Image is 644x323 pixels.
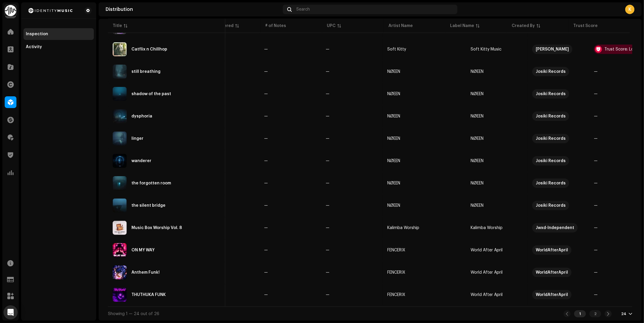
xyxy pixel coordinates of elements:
[131,92,171,96] div: shadow of the past
[264,70,316,74] re-a-table-badge: —
[264,181,316,185] re-a-table-badge: —
[621,312,626,316] div: 24
[131,293,166,297] div: THUTHUKA FUNK
[26,45,42,49] div: Activity
[471,270,523,275] span: World After April
[471,47,523,51] span: Soft Kitty Music
[264,248,316,252] re-a-table-badge: —
[387,203,400,208] div: NØEEN
[471,92,523,96] span: NØEEN
[106,7,280,12] div: Distribution
[26,7,75,14] img: 2d8271db-5505-4223-b535-acbbe3973654
[387,226,419,230] div: Kalimba Worship
[471,114,484,118] div: NØEEN
[113,288,127,302] img: 07d5e9c2-1b6c-49c6-9644-11d63343ca7c
[113,243,127,257] img: a1ac9437-aa32-42b9-bd45-c729d2b6f146
[536,67,566,76] div: Josiki Records
[5,5,16,16] img: 0f74c21f-6d1c-4dbc-9196-dbddad53419e
[532,223,584,233] span: Jwxd-Independent
[536,156,566,166] div: Josiki Records
[536,290,568,300] div: WorldAfterApril
[264,203,316,208] re-a-table-badge: —
[326,114,329,118] span: —
[532,112,584,121] span: Josiki Records
[536,268,568,277] div: WorldAfterApril
[471,47,501,51] div: Soft Kitty Music
[387,92,461,96] span: NØEEN
[326,270,329,275] span: —
[471,137,484,141] div: NØEEN
[532,290,584,300] span: WorldAfterApril
[326,159,329,163] span: —
[471,248,523,252] span: World After April
[131,114,152,118] div: dysphoria
[113,23,122,29] div: Title
[26,32,48,36] div: Inspection
[471,203,484,208] div: NØEEN
[512,23,535,29] div: Created By
[450,23,474,29] div: Label Name
[471,70,523,74] span: NØEEN
[131,47,167,51] div: Catflix n Chillhop
[536,179,566,188] div: Josiki Records
[387,248,405,252] div: FENCERIX
[387,137,461,141] span: NØEEN
[536,134,566,143] div: Josiki Records
[131,137,143,141] div: linger
[264,114,316,118] re-a-table-badge: —
[326,226,329,230] span: —
[471,181,523,185] span: NØEEN
[625,5,635,14] div: K
[387,137,400,141] div: NØEEN
[113,221,127,235] img: fd173fb3-fb04-4e0f-ae7d-483962deec41
[532,156,584,166] span: Josiki Records
[23,41,94,53] re-m-nav-item: Activity
[326,70,329,74] span: —
[131,159,151,163] div: wanderer
[532,134,584,143] span: Josiki Records
[387,70,400,74] div: NØEEN
[264,137,316,141] re-a-table-badge: —
[387,114,461,118] span: NØEEN
[471,270,503,275] div: World After April
[589,310,601,317] div: 2
[471,226,523,230] span: Kalimba Worship
[326,92,329,96] span: —
[471,293,523,297] span: World After April
[536,201,566,210] div: Josiki Records
[264,293,316,297] re-a-table-badge: —
[532,268,584,277] span: WorldAfterApril
[131,70,160,74] div: still breathing
[297,7,310,12] span: Search
[113,132,127,146] img: dc780c42-7b1b-42e6-ace6-07bc2e641251
[471,203,523,208] span: NØEEN
[131,181,171,185] div: the forgotten room
[108,312,159,316] span: Showing 1 — 24 out of 26
[326,248,329,252] span: —
[471,159,484,163] div: NØEEN
[264,159,316,163] re-a-table-badge: —
[536,223,574,233] div: Jwxd-Independent
[113,109,127,123] img: 78658c0f-980d-49f1-8a26-95cf7e05422c
[536,45,569,54] div: [PERSON_NAME]
[387,181,400,185] div: NØEEN
[532,179,584,188] span: Josiki Records
[387,270,405,275] div: FENCERIX
[326,137,329,141] span: —
[387,92,400,96] div: NØEEN
[326,203,329,208] span: —
[471,159,523,163] span: NØEEN
[536,245,568,255] div: WorldAfterApril
[113,176,127,190] img: 01d2bac4-16d6-41cf-8a5e-928f03248b9b
[113,265,127,280] img: a1b259e4-4dce-4703-97df-7ff56f41d82b
[113,87,127,101] img: f74c082d-70d7-45c3-b808-78e8ac4bee5e
[387,226,461,230] span: Kalimba Worship
[387,47,406,51] div: Soft Kitty
[387,248,461,252] span: FENCERIX
[604,47,637,51] div: Trust Score: Low
[131,203,165,208] div: the silent bridge
[264,92,316,96] re-a-table-badge: —
[387,114,400,118] div: NØEEN
[532,67,584,76] span: Josiki Records
[387,270,461,275] span: FENCERIX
